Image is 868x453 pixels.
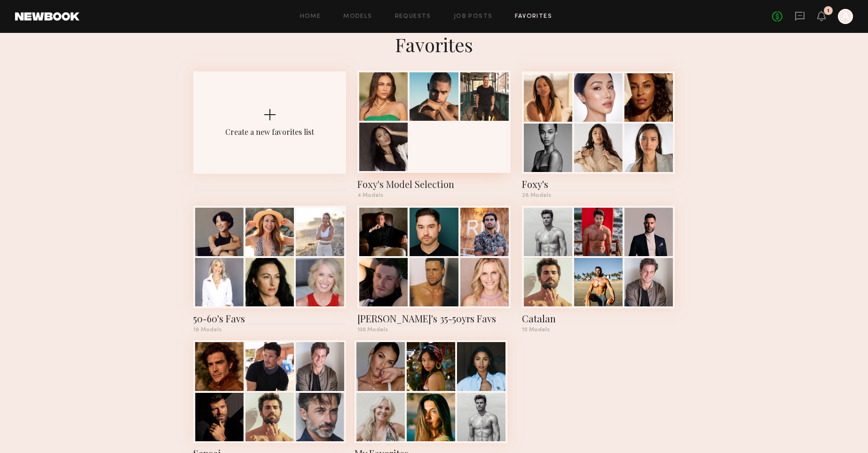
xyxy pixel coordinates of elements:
[515,14,552,20] a: Favorites
[522,178,675,191] div: Foxy's
[522,312,675,325] div: Catalan
[357,178,510,191] div: Foxy's Model Selection
[395,14,431,20] a: Requests
[300,14,321,20] a: Home
[193,206,346,333] a: 50-60's Favs18 Models
[193,71,346,206] button: Create a new favorites list
[225,127,314,137] div: Create a new favorites list
[357,312,510,325] div: Jen's 35-50yrs Favs
[357,71,510,198] a: Foxy's Model Selection4 Models
[522,71,675,198] a: Foxy's28 Models
[522,193,675,198] div: 28 Models
[522,327,675,333] div: 15 Models
[357,193,510,198] div: 4 Models
[838,9,853,24] a: A
[454,14,493,20] a: Job Posts
[357,327,510,333] div: 130 Models
[522,206,675,333] a: Catalan15 Models
[193,312,346,325] div: 50-60's Favs
[357,206,510,333] a: [PERSON_NAME]'s 35-50yrs Favs130 Models
[827,8,829,14] div: 1
[193,327,346,333] div: 18 Models
[343,14,372,20] a: Models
